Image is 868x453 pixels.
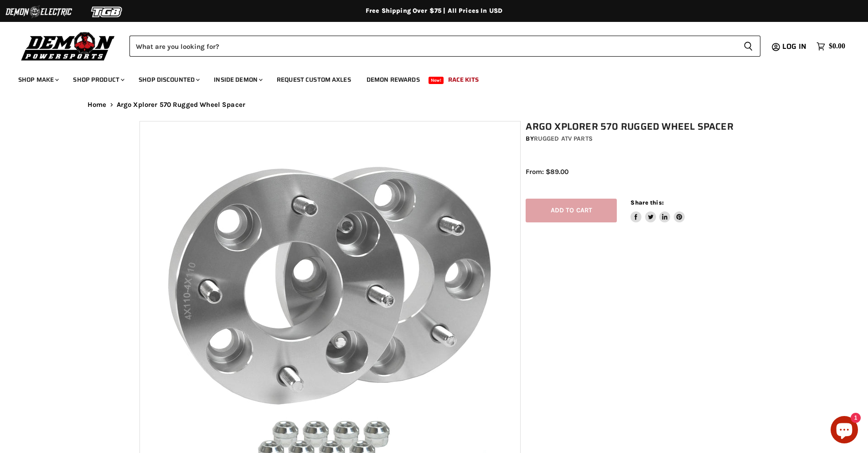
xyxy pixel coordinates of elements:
[828,416,861,446] inbox-online-store-chat: Shopify online store chat
[630,199,663,206] span: Share this:
[117,101,245,109] span: Argo Xplorer 570 Rugged Wheel Spacer
[736,36,760,57] button: Search
[5,3,73,21] img: Demon Electric Logo 2
[129,36,736,57] input: Search
[534,135,593,142] a: Rugged ATV Parts
[526,168,568,176] span: From: $89.00
[829,42,845,51] span: $0.00
[812,40,850,53] a: $0.00
[11,70,64,89] a: Shop Make
[18,30,118,62] img: Demon Powersports
[69,101,799,109] nav: Breadcrumbs
[66,70,130,89] a: Shop Product
[782,41,806,52] span: Log in
[778,42,812,51] a: Log in
[132,70,205,89] a: Shop Discounted
[69,7,799,15] div: Free Shipping Over $75 | All Prices In USD
[441,70,486,89] a: Race Kits
[270,70,358,89] a: Request Custom Axles
[526,134,734,144] div: by
[11,67,843,89] ul: Main menu
[630,199,685,223] aside: Share this:
[73,3,141,21] img: TGB Logo 2
[429,77,444,84] span: New!
[207,70,268,89] a: Inside Demon
[360,70,427,89] a: Demon Rewards
[88,101,107,109] a: Home
[129,36,760,57] form: Product
[526,121,734,132] h1: Argo Xplorer 570 Rugged Wheel Spacer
